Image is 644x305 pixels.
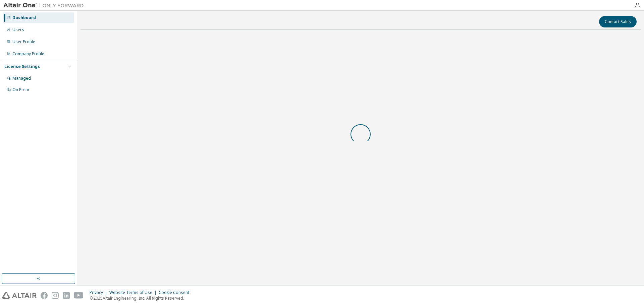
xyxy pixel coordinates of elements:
img: facebook.svg [41,292,48,299]
div: Website Terms of Use [109,290,159,295]
div: User Profile [12,39,35,45]
img: instagram.svg [52,292,59,299]
img: youtube.svg [74,292,84,299]
div: Dashboard [12,15,36,20]
button: Contact Sales [599,16,637,27]
div: Managed [12,76,31,81]
div: License Settings [4,64,40,69]
img: Altair One [3,2,87,9]
img: linkedin.svg [63,292,70,299]
div: Users [12,27,24,32]
div: Privacy [90,290,109,295]
p: © 2025 Altair Engineering, Inc. All Rights Reserved. [90,295,193,301]
div: On Prem [12,87,29,92]
div: Cookie Consent [159,290,193,295]
img: altair_logo.svg [2,292,37,299]
div: Company Profile [12,51,44,57]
